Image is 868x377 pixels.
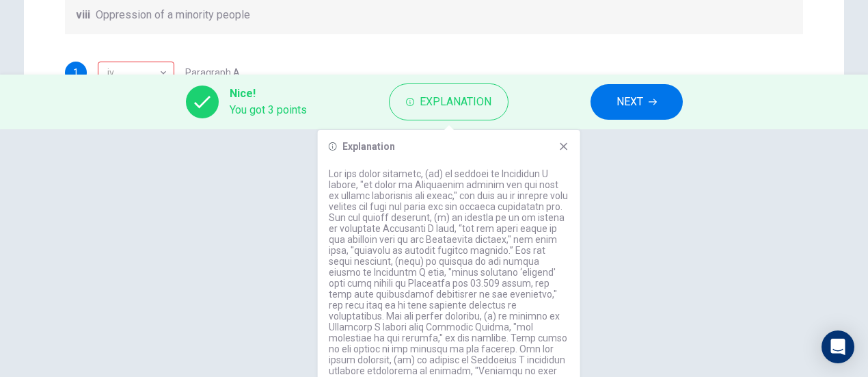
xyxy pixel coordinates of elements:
div: vi [98,62,174,83]
span: viii [76,7,90,23]
span: NEXT [616,92,643,112]
span: Explanation [420,92,491,112]
span: Nice! [230,86,307,102]
span: You got 3 points [230,102,307,118]
div: iv [98,53,169,92]
span: 1 [73,68,79,77]
h6: Explanation [342,141,395,152]
span: Oppression of a minority people [96,7,250,23]
span: Paragraph A [185,68,240,77]
div: Open Intercom Messenger [822,330,854,363]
